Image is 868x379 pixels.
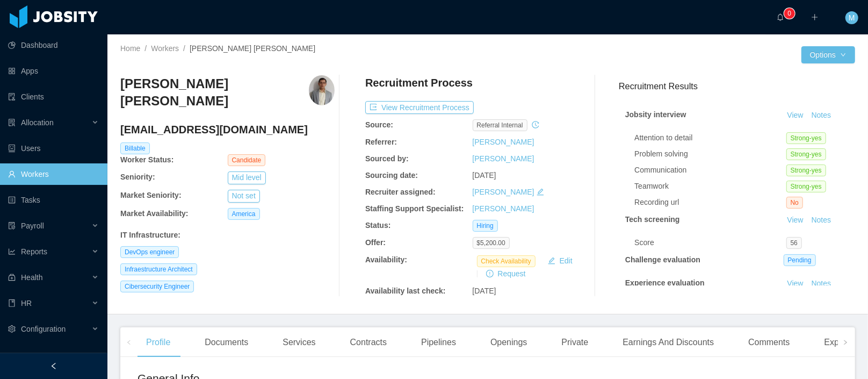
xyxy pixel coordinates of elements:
span: No [786,197,803,209]
i: icon: line-chart [8,248,16,255]
div: Problem solving [634,148,786,160]
div: Teamwork [634,181,786,192]
span: Payroll [21,221,44,230]
a: View [784,111,807,119]
div: Recording url [634,197,786,208]
i: icon: setting [8,325,16,333]
div: Openings [482,327,536,357]
div: Score [634,237,786,248]
button: icon: editEdit [544,254,577,267]
b: Worker Status: [120,155,173,164]
span: / [183,44,185,53]
div: Comments [740,327,798,357]
span: / [144,44,147,53]
div: Earnings And Discounts [614,327,722,357]
button: Notes [807,109,836,122]
button: Optionsicon: down [801,46,855,63]
span: Configuration [21,325,66,333]
button: Notes [807,277,836,290]
img: 4ab1fc72-101f-4c12-9cd9-cb79019ff054_669ec15f69783-400w.png [309,75,335,105]
b: Referrer: [365,138,397,146]
b: Availability: [365,255,407,264]
b: Source: [365,120,393,129]
b: Availability last check: [365,287,446,295]
span: [DATE] [473,287,496,295]
div: Services [274,327,324,357]
strong: Tech screening [625,215,680,224]
a: Workers [151,44,179,53]
span: [DATE] [473,171,496,180]
span: Pending [784,254,816,266]
b: IT Infrastructure : [120,231,180,239]
b: Market Seniority: [120,191,182,199]
span: DevOps engineer [120,246,179,258]
b: Offer: [365,238,386,247]
i: icon: edit [537,188,544,196]
div: Contracts [342,327,395,357]
span: Hiring [473,220,498,232]
div: Private [553,327,597,357]
i: icon: file-protect [8,222,16,230]
a: icon: exportView Recruitment Process [365,103,474,112]
button: Notes [807,214,836,227]
button: icon: exclamation-circleRequest [482,267,530,280]
span: [PERSON_NAME] [PERSON_NAME] [190,44,315,53]
div: Attention to detail [634,132,786,144]
sup: 0 [784,8,795,19]
i: icon: bell [777,13,784,21]
span: Candidate [228,154,266,166]
button: icon: exportView Recruitment Process [365,101,474,114]
b: Sourced by: [365,154,409,163]
a: View [784,216,807,224]
h4: [EMAIL_ADDRESS][DOMAIN_NAME] [120,122,335,137]
a: icon: robotUsers [8,138,99,159]
a: [PERSON_NAME] [473,138,534,146]
a: icon: userWorkers [8,163,99,185]
span: Strong-yes [786,148,826,160]
a: icon: profileTasks [8,189,99,211]
span: Strong-yes [786,181,826,192]
b: Sourcing date: [365,171,418,180]
i: icon: left [126,340,132,345]
h3: Recruitment Results [619,80,855,93]
strong: Experience evaluation [625,278,705,287]
span: 56 [786,237,802,249]
i: icon: history [532,121,539,128]
a: icon: pie-chartDashboard [8,34,99,56]
span: M [849,11,855,24]
h3: [PERSON_NAME] [PERSON_NAME] [120,75,309,110]
strong: Challenge evaluation [625,255,700,264]
b: Recruiter assigned: [365,188,436,196]
i: icon: plus [811,13,819,21]
span: HR [21,299,32,308]
span: America [228,208,260,220]
b: Seniority: [120,173,155,181]
span: Allocation [21,118,54,127]
div: Documents [196,327,257,357]
span: Strong-yes [786,165,826,176]
a: [PERSON_NAME] [473,154,534,163]
i: icon: medicine-box [8,274,16,281]
a: [PERSON_NAME] [473,204,534,213]
span: Referral internal [473,119,527,131]
strong: Jobsity interview [625,110,686,119]
span: Health [21,273,42,282]
a: Home [120,44,140,53]
b: Staffing Support Specialist: [365,204,464,213]
b: Status: [365,221,390,230]
b: Market Availability: [120,209,189,218]
a: icon: appstoreApps [8,60,99,82]
span: Billable [120,142,150,154]
span: Infraestructure Architect [120,263,197,275]
i: icon: right [843,340,848,345]
div: Profile [138,327,179,357]
button: Not set [228,190,260,203]
span: $5,200.00 [473,237,510,249]
i: icon: book [8,299,16,307]
span: Strong-yes [786,132,826,144]
a: [PERSON_NAME] [473,188,534,196]
span: Reports [21,247,47,256]
h4: Recruitment Process [365,75,473,90]
div: Communication [634,165,786,176]
i: icon: solution [8,119,16,126]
